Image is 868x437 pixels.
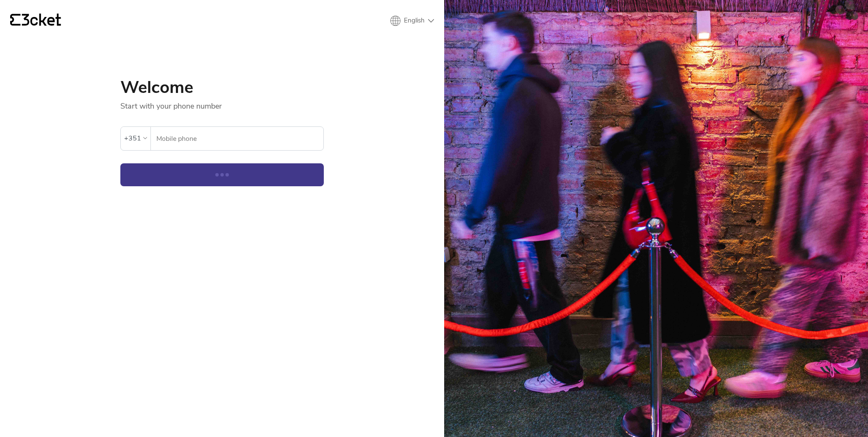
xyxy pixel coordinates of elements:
[156,127,323,150] input: Mobile phone
[120,163,324,186] button: Continue
[120,96,324,111] p: Start with your phone number
[10,14,20,26] g: {' '}
[10,14,61,28] a: {' '}
[151,127,323,151] label: Mobile phone
[124,132,141,145] div: +351
[120,79,324,96] h1: Welcome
